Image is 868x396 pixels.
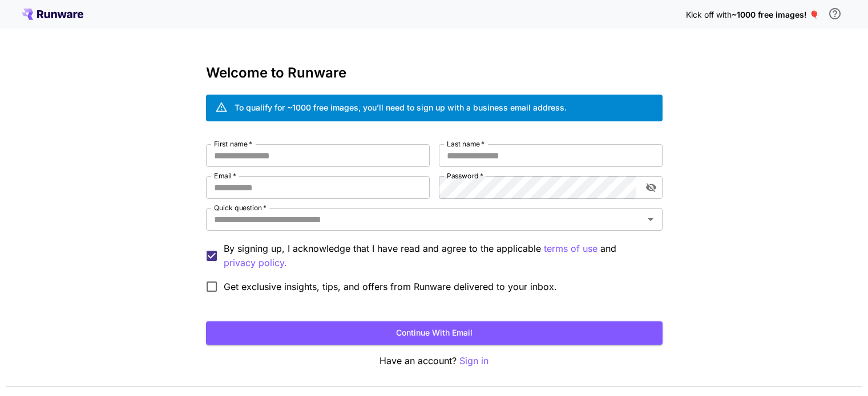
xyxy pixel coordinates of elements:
[214,203,267,213] label: Quick question
[235,101,567,113] div: To qualify for ~1000 free images, you’ll need to sign up with a business email address.
[459,354,488,368] button: Sign in
[823,2,846,25] button: In order to qualify for free credit, you need to sign up with a business email address and click ...
[224,280,557,293] span: Get exclusive insights, tips, and offers from Runware delivered to your inbox.
[641,177,661,198] button: toggle password visibility
[447,171,483,181] label: Password
[686,10,732,19] span: Kick off with
[643,211,659,227] button: Open
[224,256,287,270] p: privacy policy.
[732,10,819,19] span: ~1000 free images! 🎈
[214,139,252,149] label: First name
[447,139,485,149] label: Last name
[206,354,663,368] p: Have an account?
[206,321,663,345] button: Continue with email
[544,242,597,256] button: By signing up, I acknowledge that I have read and agree to the applicable and privacy policy.
[224,242,653,270] p: By signing up, I acknowledge that I have read and agree to the applicable and
[206,65,663,81] h3: Welcome to Runware
[224,256,287,270] button: By signing up, I acknowledge that I have read and agree to the applicable terms of use and
[214,171,236,181] label: Email
[544,242,597,256] p: terms of use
